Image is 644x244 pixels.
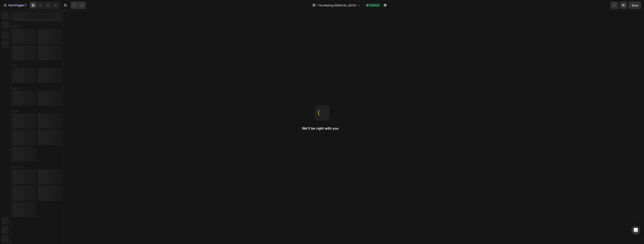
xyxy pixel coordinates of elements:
p: 7 [25,3,26,7]
button: 7 [1,1,28,9]
h2: We'll be right with you [302,126,342,131]
span: The Walking [MEDICAL_DATA] [318,3,356,7]
span: Save [632,4,638,7]
button: Save [629,1,641,9]
div: Undo/Redo [71,1,86,9]
div: Open Intercom Messenger [631,226,640,235]
span: Published [369,4,379,7]
span: / [317,3,318,7]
